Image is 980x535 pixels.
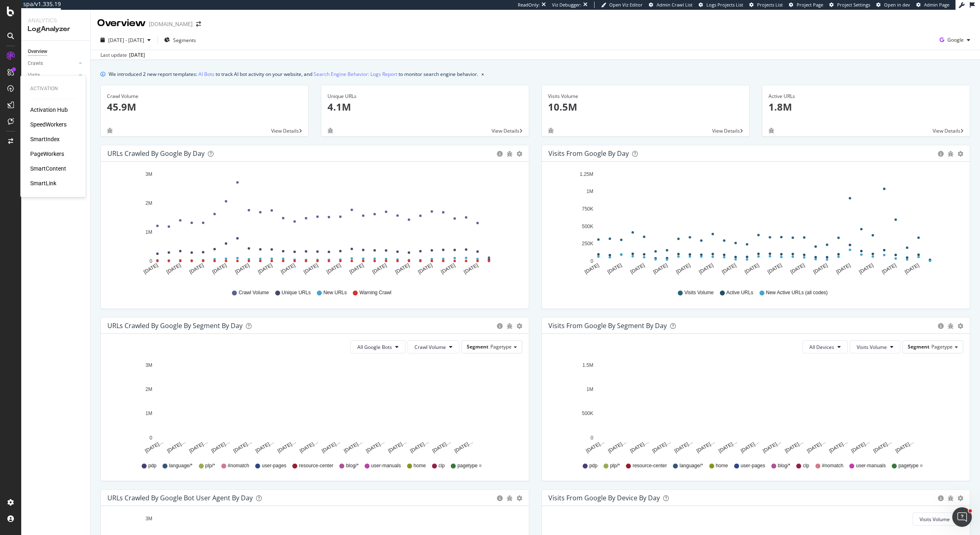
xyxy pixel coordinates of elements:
[548,100,743,114] p: 10.5M
[346,462,359,469] span: blog/*
[590,435,593,441] text: 0
[936,33,973,47] button: Google
[439,462,445,469] span: clp
[211,262,227,275] text: [DATE]
[548,168,963,282] svg: A chart.
[348,262,365,275] text: [DATE]
[582,411,593,417] text: 500K
[518,2,540,8] div: ReadOnly:
[931,343,953,350] span: Pagetype
[908,343,929,350] span: Segment
[850,340,900,353] button: Visits Volume
[30,179,56,187] div: SmartLink
[234,262,250,275] text: [DATE]
[933,127,960,134] span: View Details
[107,93,302,100] div: Crawl Volume
[675,262,691,275] text: [DATE]
[582,362,593,368] text: 1.5M
[148,462,156,469] span: pdp
[188,262,205,275] text: [DATE]
[100,70,970,78] div: info banner
[920,516,950,523] span: Visits Volume
[371,262,388,275] text: [DATE]
[97,16,146,30] div: Overview
[28,24,84,34] div: LogAnalyzer
[699,2,743,8] a: Logs Projects List
[28,47,85,56] a: Overview
[299,462,333,469] span: resource-center
[876,2,910,8] a: Open in dev
[649,2,693,8] a: Admin Crawl List
[107,128,113,133] div: bug
[589,462,597,469] span: pdp
[684,289,714,296] span: Visits Volume
[30,164,66,173] div: SmartContent
[492,127,519,134] span: View Details
[28,47,47,56] div: Overview
[610,462,620,469] span: plp/*
[548,149,629,158] div: Visits from Google by day
[149,435,152,441] text: 0
[165,262,182,275] text: [DATE]
[712,127,740,134] span: View Details
[924,2,949,8] span: Admin Page
[548,93,743,100] div: Visits Volume
[766,289,828,296] span: New Active URLs (all codes)
[548,360,963,455] div: A chart.
[173,37,196,44] span: Segments
[325,262,342,275] text: [DATE]
[958,323,963,329] div: gear
[107,494,253,502] div: URLs Crawled by Google bot User Agent By Day
[548,128,554,133] div: bug
[768,100,964,114] p: 1.8M
[507,495,512,501] div: bug
[371,462,401,469] span: user-manuals
[757,2,783,8] span: Projects List
[107,360,522,455] svg: A chart.
[507,323,512,329] div: bug
[205,462,215,469] span: plp/*
[100,51,145,59] div: Last update
[228,462,249,469] span: #nomatch
[881,262,897,275] text: [DATE]
[145,411,152,417] text: 1M
[586,386,593,392] text: 1M
[958,495,963,501] div: gear
[327,128,333,133] div: bug
[467,343,488,350] span: Segment
[196,21,201,27] div: arrow-right-arrow-left
[789,2,823,8] a: Project Page
[143,262,159,275] text: [DATE]
[145,362,152,368] text: 3M
[30,120,67,129] a: SpeedWorkers
[948,151,953,157] div: bug
[257,262,273,275] text: [DATE]
[108,37,144,44] span: [DATE] - [DATE]
[812,262,829,275] text: [DATE]
[552,2,581,8] div: Viz Debugger:
[271,127,299,134] span: View Details
[606,262,623,275] text: [DATE]
[414,344,446,351] span: Crawl Volume
[359,289,391,296] span: Warning Crawl
[809,344,834,351] span: All Devices
[633,462,667,469] span: resource-center
[490,343,512,350] span: Pagetype
[837,2,870,8] span: Project Settings
[497,151,503,157] div: circle-info
[698,262,714,275] text: [DATE]
[898,462,923,469] span: pagetype =
[107,322,243,330] div: URLs Crawled by Google By Segment By Day
[797,2,823,8] span: Project Page
[145,200,152,206] text: 2M
[938,151,944,157] div: circle-info
[744,262,760,275] text: [DATE]
[582,241,593,246] text: 250K
[440,262,456,275] text: [DATE]
[497,323,503,329] div: circle-info
[829,2,870,8] a: Project Settings
[835,262,851,275] text: [DATE]
[28,59,76,68] a: Crawls
[657,2,693,8] span: Admin Crawl List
